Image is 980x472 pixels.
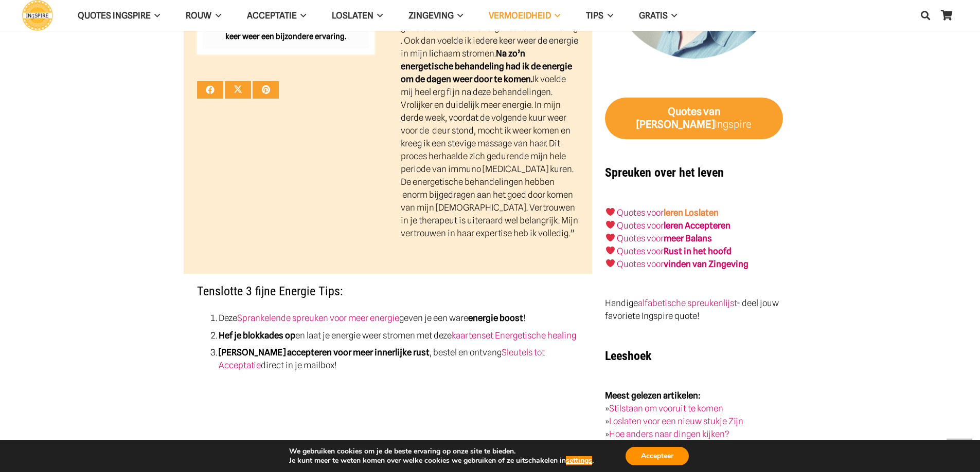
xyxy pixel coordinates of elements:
[219,347,430,357] strong: [PERSON_NAME] accepteren voor meer innerlijke rust
[609,403,723,413] a: Stilstaan om vooruit te komen
[297,3,306,28] span: Acceptatie Menu
[639,10,668,21] span: GRATIS
[617,220,664,231] a: Quotes voor
[219,346,579,372] li: , bestel en ontvang direct in je mailbox!
[211,3,221,28] span: ROUW Menu
[609,429,729,439] a: Hoe anders naar dingen kijken?
[219,312,579,325] li: Deze geven je een ware !
[247,10,297,21] span: Acceptatie
[373,3,383,28] span: Loslaten Menu
[225,81,251,99] a: Deel dit
[617,259,749,269] a: Quotes voorvinden van Zingeving
[605,98,783,139] a: Quotes van [PERSON_NAME]Ingspire
[408,10,454,21] span: Zingeving
[915,3,936,28] a: Zoeken
[151,3,160,28] span: QUOTES INGSPIRE Menu
[947,439,972,464] a: Terug naar top
[605,390,701,401] strong: Meest gelezen artikelen:
[396,3,476,29] a: ZingevingZingeving Menu
[332,10,373,21] span: Loslaten
[219,330,295,341] strong: Hef je blokkades op
[468,313,523,323] strong: energie boost
[586,10,603,21] span: TIPS
[605,297,783,323] p: Handige - deel jouw favoriete Ingspire quote!
[668,3,677,28] span: GRATIS Menu
[489,10,551,21] span: VERMOEIDHEID
[289,456,594,465] p: Je kunt meer te weten komen over welke cookies we gebruiken of ze uitschakelen in .
[454,3,463,28] span: Zingeving Menu
[664,220,730,231] a: leren Accepteren
[573,3,626,29] a: TIPSTIPS Menu
[664,207,719,218] a: leren Loslaten
[253,81,279,99] a: Pin dit
[319,3,396,29] a: LoslatenLoslaten Menu
[664,246,732,256] strong: Rust in het hoofd
[219,329,579,342] li: en laat je energie weer stromen met deze
[605,349,651,363] strong: Leeshoek
[603,3,613,28] span: TIPS Menu
[626,447,689,465] button: Accepteer
[237,313,399,323] a: Sprankelende spreuken voor meer energie
[606,233,615,242] img: ❤
[617,207,664,218] a: Quotes voor
[551,3,560,28] span: VERMOEIDHEID Menu
[606,207,615,216] img: ❤
[401,48,572,84] strong: Na zo’n energetische behandeling had ik de energie om de dagen weer door te komen.
[289,447,594,456] p: We gebruiken cookies om je de beste ervaring op onze site te bieden.
[186,10,211,21] span: ROUW
[617,233,712,243] a: Quotes voormeer Balans
[664,233,712,243] strong: meer Balans
[452,330,576,341] a: kaartenset Energetische healing
[78,10,151,21] span: QUOTES INGSPIRE
[664,259,749,269] strong: vinden van Zingeving
[606,246,615,255] img: ❤
[606,220,615,229] img: ❤
[173,3,234,29] a: ROUWROUW Menu
[605,389,783,441] p: » » »
[609,416,743,426] a: Loslaten voor een nieuw stukje Zijn
[606,259,615,268] img: ❤
[626,3,690,29] a: GRATISGRATIS Menu
[566,456,592,465] button: settings
[636,105,721,130] strong: van [PERSON_NAME]
[476,3,573,29] a: VERMOEIDHEIDVERMOEIDHEID Menu
[617,246,732,256] a: Quotes voorRust in het hoofd
[65,3,173,29] a: QUOTES INGSPIREQUOTES INGSPIRE Menu
[638,298,737,308] a: alfabetische spreukenlijst
[197,284,579,299] h2: Tenslotte 3 fijne Energie Tips:
[197,81,223,99] a: Deel dit
[668,105,702,118] strong: Quotes
[605,165,724,180] strong: Spreuken over het leven
[234,3,319,29] a: AcceptatieAcceptatie Menu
